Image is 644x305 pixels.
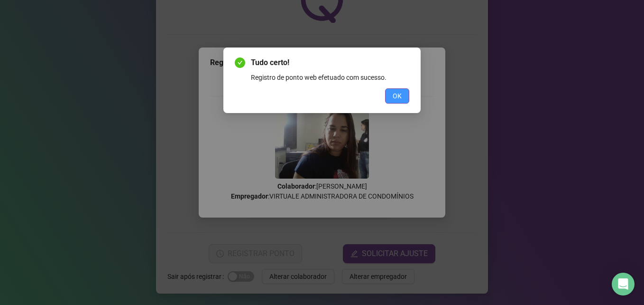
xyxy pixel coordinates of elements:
[393,91,402,101] span: OK
[385,88,409,104] button: OK
[235,57,245,68] span: check-circle
[251,72,409,83] div: Registro de ponto web efetuado com sucesso.
[612,273,635,295] div: Open Intercom Messenger
[251,57,409,68] span: Tudo certo!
